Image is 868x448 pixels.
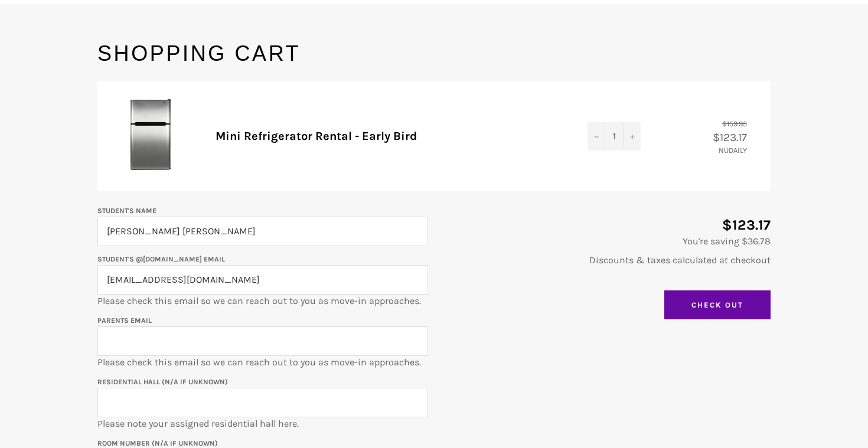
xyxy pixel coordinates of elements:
p: Please check this email so we can reach out to you as move-in approaches. [97,252,428,308]
h1: Shopping Cart [97,39,771,68]
p: Discounts & taxes calculated at checkout [440,254,771,267]
label: Student's @[DOMAIN_NAME] email [97,255,225,263]
input: Check Out [664,290,771,320]
a: Mini Refrigerator Rental - Early Bird [216,129,417,143]
label: Residential Hall (N/A if unknown) [97,378,228,386]
button: Decrease quantity [588,122,605,151]
p: NUDAILY [664,145,759,156]
s: $159.95 [722,119,747,128]
img: Mini Refrigerator Rental - Early Bird [115,99,186,170]
label: Parents email [97,316,152,325]
p: $123.17 [440,215,771,235]
p: You're saving $36.78 [440,235,771,248]
label: Room Number (N/A if unknown) [97,439,218,447]
p: Please note your assigned residential hall here. [97,375,428,430]
button: Increase quantity [623,122,641,151]
span: $123.17 [713,130,759,144]
label: Student's Name [97,207,156,215]
p: Please check this email so we can reach out to you as move-in approaches. [97,313,428,369]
